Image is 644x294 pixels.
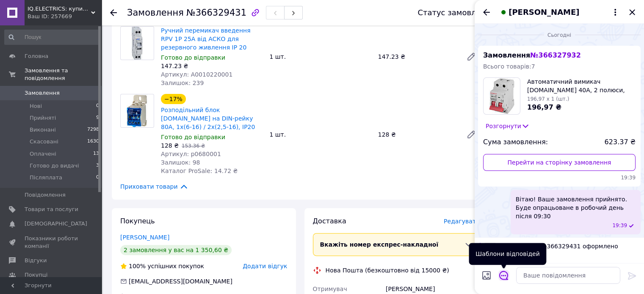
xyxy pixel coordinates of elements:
[530,51,580,59] span: № 366327932
[161,142,179,149] span: 128 ₴
[30,126,56,134] span: Виконані
[313,286,347,292] span: Отримувач
[161,134,225,140] span: Готово до відправки
[463,126,480,143] a: Редагувати
[25,271,47,279] span: Покупці
[612,222,627,229] span: 19:39 12.10.2025
[527,96,569,102] span: 196,97 x 1 (шт.)
[132,27,143,60] img: Ручний перемикач введення RPV 1P 25A від АСКО для резервного живлення IP 20
[182,143,205,149] span: 153.36 ₴
[96,174,99,181] span: 0
[516,195,636,220] span: Вітаю! Ваше замовлення прийнято. Буде опрацьоване в робочий день після 09:30
[161,80,204,86] span: Залишок: 239
[25,235,78,250] span: Показники роботи компанії
[127,94,148,127] img: Розподільний блок E.NEXT на DIN-рейку 80А, 1x(6-16) / 2x(2,5-16), IP20
[25,67,102,82] span: Замовлення та повідомлення
[30,162,79,170] span: Готово до видачі
[483,63,535,70] span: Всього товарів: 7
[120,262,204,270] div: успішних покупок
[323,266,451,275] div: Нова Пошта (безкоштовно від 15000 ₴)
[313,217,346,225] span: Доставка
[25,257,47,264] span: Відгуки
[30,114,56,122] span: Прийняті
[463,48,480,65] a: Редагувати
[25,206,78,213] span: Товари та послуги
[544,32,575,39] span: Сьогодні
[605,137,636,147] span: 623.37 ₴
[25,220,87,228] span: [DEMOGRAPHIC_DATA]
[96,102,99,110] span: 0
[478,30,641,39] div: 12.10.2025
[161,94,186,104] div: −17%
[30,102,42,110] span: Нові
[527,103,561,111] span: 196,97 ₴
[375,51,459,63] div: 147.23 ₴
[161,54,225,61] span: Готово до відправки
[129,278,232,285] span: [EMAIL_ADDRESS][DOMAIN_NAME]
[87,138,99,146] span: 1630
[483,174,636,181] span: 19:39 12.10.2025
[127,8,184,18] span: Замовлення
[161,159,200,166] span: Залишок: 98
[28,5,91,13] span: IQ.ELECTRICS: купити електрику оптом
[501,242,639,250] span: Замовлення №366329431 оформлено
[243,263,287,269] span: Додати відгук
[375,129,459,140] div: 128 ₴
[161,107,255,130] a: Розподільний блок [DOMAIN_NAME] на DIN-рейку 80А, 1x(6-16) / 2x(2,5-16), IP20
[30,138,58,146] span: Скасовані
[120,217,155,225] span: Покупець
[161,71,232,78] span: Артикул: A0010220001
[161,168,238,174] span: Каталог ProSale: 14.72 ₴
[161,151,221,157] span: Артикул: p0680001
[186,8,246,18] span: №366329431
[527,77,636,94] span: Автоматичний вимикач [DOMAIN_NAME] 40А, 2 полюси, тип C, 4,5кА, для DIN-рейки
[96,162,99,170] span: 3
[444,218,480,225] span: Редагувати
[93,150,99,158] span: 13
[469,243,546,265] div: Шаблони відповідей
[417,8,495,17] div: Статус замовлення
[4,30,100,45] input: Пошук
[161,62,263,70] div: 147.23 ₴
[96,114,99,122] span: 9
[483,121,532,131] button: Розгорнути
[627,7,637,17] button: Закрити
[483,137,548,147] span: Сума замовлення:
[489,78,514,114] img: 4455859030_w100_h100_avtomaticheskij-vyklyuchatel-enext.jpg
[30,150,56,158] span: Оплачені
[110,8,117,17] div: Повернутися назад
[266,129,374,140] div: 1 шт.
[266,51,374,63] div: 1 шт.
[30,174,62,181] span: Післяплата
[87,126,99,134] span: 7298
[498,7,620,18] button: [PERSON_NAME]
[509,7,579,18] span: [PERSON_NAME]
[28,13,102,20] div: Ваш ID: 257669
[120,234,169,241] a: [PERSON_NAME]
[120,245,232,255] div: 2 замовлення у вас на 1 350,60 ₴
[483,154,636,171] a: Перейти на сторінку замовлення
[120,182,188,191] span: Приховати товари
[129,263,146,269] span: 100%
[25,52,48,60] span: Головна
[320,241,439,248] span: Вкажіть номер експрес-накладної
[481,7,492,17] button: Назад
[25,89,60,97] span: Замовлення
[25,191,66,199] span: Повідомлення
[498,270,509,281] button: Відкрити шаблони відповідей
[161,27,251,51] a: Ручний перемикач введення RPV 1P 25A від АСКО для резервного живлення IP 20
[483,51,581,59] span: Замовлення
